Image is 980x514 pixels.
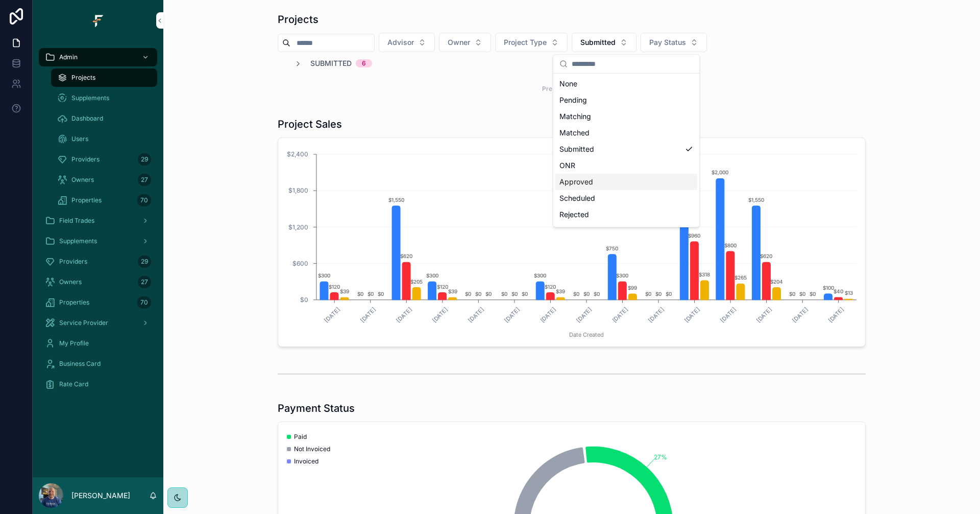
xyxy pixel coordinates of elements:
[395,306,413,324] text: [DATE]
[799,291,805,297] text: $0
[760,253,772,259] text: $620
[378,291,384,297] text: $0
[59,237,97,245] span: Supplements
[294,457,318,465] span: Invoiced
[39,212,157,230] a: Field Trades
[39,355,157,373] a: Business Card
[437,284,448,290] text: $120
[495,33,568,52] button: Select Button
[553,74,699,227] div: Suggestions
[503,306,521,324] text: [DATE]
[611,306,629,324] text: [DATE]
[439,33,491,52] button: Select Button
[39,232,157,250] a: Supplements
[400,253,412,259] text: $620
[475,291,481,297] text: $0
[323,306,341,324] text: [DATE]
[569,331,604,338] tspan: Date Created
[59,53,78,61] span: Admin
[594,291,600,297] text: $0
[834,288,843,294] text: $40
[575,306,593,324] text: [DATE]
[748,197,764,203] text: $1,550
[300,296,308,303] tspan: $0
[138,276,151,288] div: 27
[71,135,88,143] span: Users
[387,37,414,48] span: Advisor
[431,306,449,324] text: [DATE]
[755,306,773,324] text: [DATE]
[645,291,651,297] text: $0
[51,109,157,128] a: Dashboard
[616,272,628,278] text: $300
[287,150,308,158] tspan: $2,400
[278,12,318,27] h1: Projects
[845,290,853,296] text: $13
[485,291,492,297] text: $0
[71,94,109,102] span: Supplements
[288,186,308,194] tspan: $1,800
[534,272,546,278] text: $300
[51,89,157,107] a: Supplements
[712,169,728,175] text: $2,000
[39,273,157,291] a: Owners27
[448,288,457,294] text: $39
[71,176,94,184] span: Owners
[59,380,88,388] span: Rate Card
[555,108,697,125] div: Matching
[555,223,697,239] div: Completed
[137,296,151,309] div: 70
[71,196,102,204] span: Properties
[59,360,101,368] span: Business Card
[504,37,547,48] span: Project Type
[545,284,556,290] text: $120
[59,258,87,266] span: Providers
[810,291,816,297] text: $0
[288,223,308,231] tspan: $1,200
[724,242,737,248] text: $800
[318,272,330,278] text: $300
[448,37,470,48] span: Owner
[39,314,157,332] a: Service Provider
[138,255,151,268] div: 29
[388,197,404,203] text: $1,550
[410,278,423,285] text: $205
[278,401,355,415] h1: Payment Status
[59,217,94,225] span: Field Trades
[51,130,157,148] a: Users
[654,453,667,461] tspan: 27%
[362,59,366,67] div: 6
[555,92,697,108] div: Pending
[555,157,697,174] div: ONR
[734,274,747,281] text: $265
[628,285,637,291] text: $99
[71,74,95,82] span: Projects
[310,58,352,68] span: Submitted
[292,260,308,267] tspan: $600
[719,306,737,324] text: [DATE]
[340,288,349,294] text: $39
[367,291,374,297] text: $0
[555,174,697,190] div: Approved
[789,291,795,297] text: $0
[580,37,616,48] span: Submitted
[688,232,700,239] text: $960
[555,206,697,223] div: Rejected
[51,68,157,87] a: Projects
[329,284,340,290] text: $120
[823,285,834,291] text: $100
[357,291,363,297] text: $0
[278,117,342,131] h1: Project Sales
[294,433,307,441] span: Paid
[666,291,672,297] text: $0
[138,153,151,166] div: 29
[137,194,151,206] div: 70
[51,150,157,169] a: Providers29
[555,125,697,141] div: Matched
[522,291,528,297] text: $0
[39,334,157,353] a: My Profile
[683,306,701,324] text: [DATE]
[539,306,557,324] text: [DATE]
[39,48,157,66] a: Admin
[649,37,686,48] span: Pay Status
